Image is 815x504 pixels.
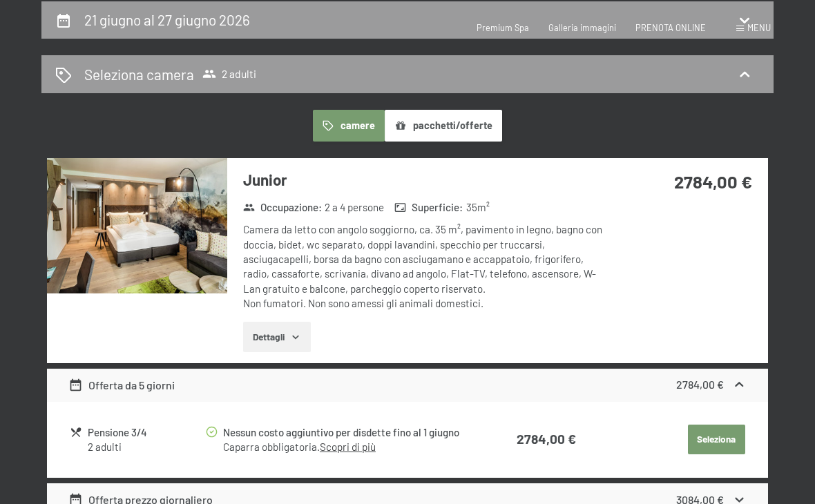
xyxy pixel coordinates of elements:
[320,440,376,453] a: Scopri di più
[548,22,616,33] a: Galleria immagini
[243,200,322,215] strong: Occupazione :
[466,200,490,215] span: 35 m²
[635,22,706,33] a: PRENOTA ONLINE
[223,440,474,454] div: Caparra obbligatoria.
[313,110,385,142] button: camere
[394,200,463,215] strong: Superficie :
[202,67,256,81] span: 2 adulti
[88,425,204,440] div: Pensione 3/4
[385,110,502,142] button: pacchetti/offerte
[243,169,606,191] h3: Junior
[84,64,194,84] h2: Seleziona camera
[674,171,752,192] strong: 2784,00 €
[47,158,227,293] img: mss_renderimg.php
[68,377,175,394] div: Offerta da 5 giorni
[84,11,250,28] h2: 21 giugno al 27 giugno 2026
[47,369,768,402] div: Offerta da 5 giorni2784,00 €
[325,200,384,215] span: 2 a 4 persone
[747,22,771,33] span: Menu
[88,440,204,454] div: 2 adulti
[243,322,310,352] button: Dettagli
[676,378,724,391] strong: 2784,00 €
[688,425,745,455] button: Seleziona
[477,22,529,33] a: Premium Spa
[223,425,474,440] div: Nessun costo aggiuntivo per disdette fino al 1 giugno
[517,431,576,447] strong: 2784,00 €
[243,222,606,311] div: Camera da letto con angolo soggiorno, ca. 35 m², pavimento in legno, bagno con doccia, bidet, wc ...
